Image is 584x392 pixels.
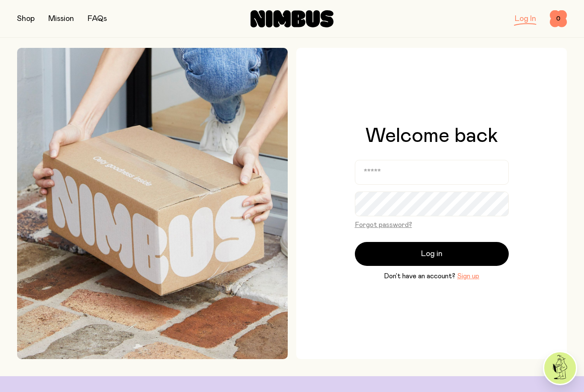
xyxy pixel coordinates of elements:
[366,126,498,146] h1: Welcome back
[384,271,455,281] span: Don’t have an account?
[457,271,479,281] button: Sign up
[17,48,288,359] img: Picking up Nimbus mailer from doorstep
[48,15,74,23] a: Mission
[550,10,567,27] button: 0
[355,242,509,266] button: Log in
[515,15,536,23] a: Log In
[544,352,576,384] img: agent
[355,220,412,230] button: Forgot password?
[88,15,107,23] a: FAQs
[421,248,442,260] span: Log in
